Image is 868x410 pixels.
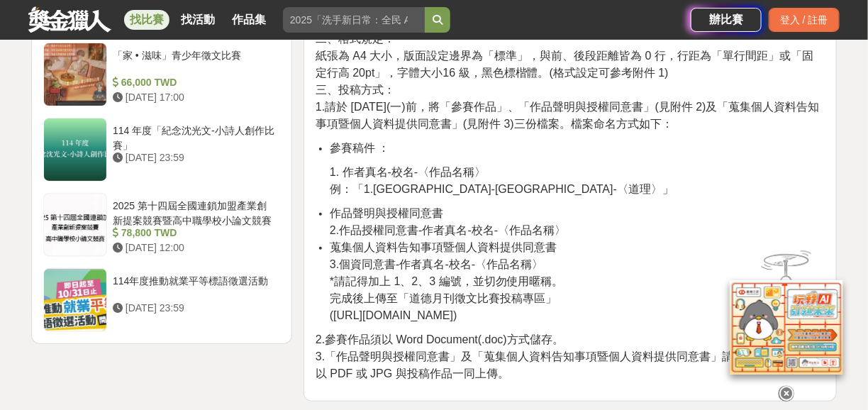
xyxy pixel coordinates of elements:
span: 2.參賽作品須以 Word Document(.doc)方式儲存。 [316,333,564,345]
div: 登入 / 註冊 [769,8,840,32]
span: 蒐集個人資料告知事項暨個人資料提供同意書 [330,241,557,253]
a: 作品集 [226,10,272,30]
span: 紙張為 A4 大小，版面設定邊界為「標準」，與前、後段距離皆為 0 行，行距為「單行間距」或「固定行高 20pt」，字體大小16 級，黑色標楷體。(格式設定可參考附件 1) [316,50,813,79]
div: 66,000 TWD [113,75,274,90]
span: 2.作品授權同意書-作者真名-校名-〈作品名稱〉 [330,224,566,236]
div: [DATE] 23:59 [113,301,274,316]
a: 找活動 [175,10,221,30]
span: ([URL][DOMAIN_NAME]) [330,309,457,321]
div: 114年度推動就業平等標語徵選活動 [113,274,274,301]
div: 2025 第十四屆全國連鎖加盟產業創新提案競賽暨高中職學校小論文競賽 [113,199,274,226]
span: 參賽稿件 ： [330,142,389,154]
span: 三、投稿方式： [316,84,395,96]
span: 3.個資同意書-作者真名-校名-〈作品名稱〉 [330,258,543,270]
div: 78,800 TWD [113,226,274,240]
span: 作品聲明與授權同意書 [330,207,443,219]
span: 完成後上傳至「道德月刊徵文比賽投稿專區」 [330,292,557,304]
span: 二、格式規定： [316,33,395,45]
a: 2025 第十四屆全國連鎖加盟產業創新提案競賽暨高中職學校小論文競賽 78,800 TWD [DATE] 12:00 [43,193,280,257]
input: 2025「洗手新日常：全民 ALL IN」洗手歌全台徵選 [283,7,425,33]
span: 1.請於 [DATE](一)前，將「參賽作品」、「作品聲明與授權同意書」(見附件 2)及「蒐集個人資料告知事項暨個人資料提供同意書」(見附件 3)三份檔案。檔案命名方式如下： [316,101,820,130]
div: [DATE] 17:00 [113,90,274,105]
a: 114年度推動就業平等標語徵選活動 [DATE] 23:59 [43,268,280,332]
div: 「家 • 滋味」青少年徵文比賽 [113,48,274,75]
span: *請記得加上 1、2、3 編號，並切勿使用暱稱。 [330,275,564,287]
a: 辦比賽 [691,8,762,32]
div: [DATE] 12:00 [113,240,274,255]
img: d2146d9a-e6f6-4337-9592-8cefde37ba6b.png [730,275,843,370]
a: 114 年度「紀念沈光文-小詩人創作比賽」 [DATE] 23:59 [43,118,280,182]
span: 例：「1.[GEOGRAPHIC_DATA]-[GEOGRAPHIC_DATA]-〈道理〉」 [330,183,674,195]
a: 找比賽 [124,10,169,30]
span: 1. 作者真名-校名-〈作品名稱〉 [330,166,486,178]
div: [DATE] 23:59 [113,150,274,165]
div: 114 年度「紀念沈光文-小詩人創作比賽」 [113,123,274,150]
span: 3.「作品聲明與授權同意書」及「蒐集個人資料告知事項暨個人資料提供同意書」請自行列印親簽後，以 PDF 或 JPG 與投稿作品一同上傳。 [316,350,824,379]
a: 「家 • 滋味」青少年徵文比賽 66,000 TWD [DATE] 17:00 [43,43,280,106]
